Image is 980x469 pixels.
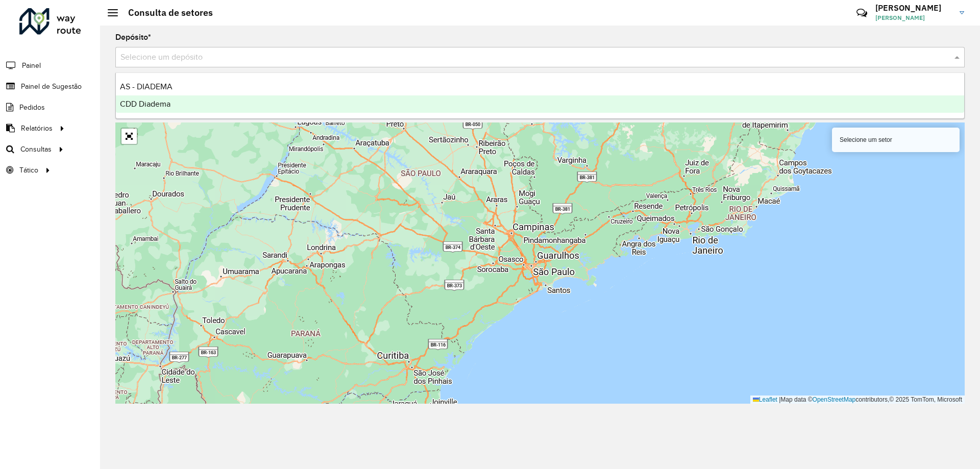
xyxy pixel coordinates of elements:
a: Abrir mapa em tela cheia [121,129,137,144]
span: Tático [19,165,38,176]
span: Pedidos [19,102,45,113]
ng-dropdown-panel: Options list [115,72,965,119]
span: CDD Diadema [120,100,170,108]
span: AS - DIADEMA [120,82,173,91]
span: | [779,396,780,403]
div: Map data © contributors,© 2025 TomTom, Microsoft [750,396,965,404]
a: Leaflet [753,396,777,403]
h3: [PERSON_NAME] [875,3,952,13]
div: Selecione um setor [832,128,960,152]
label: Depósito [115,31,151,43]
span: Consultas [20,144,52,155]
span: Painel de Sugestão [21,81,82,92]
h2: Consulta de setores [118,7,213,18]
span: Relatórios [21,123,53,134]
span: [PERSON_NAME] [875,13,952,22]
a: Contato Rápido [851,2,873,24]
span: Painel [22,60,41,71]
a: OpenStreetMap [813,396,856,403]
